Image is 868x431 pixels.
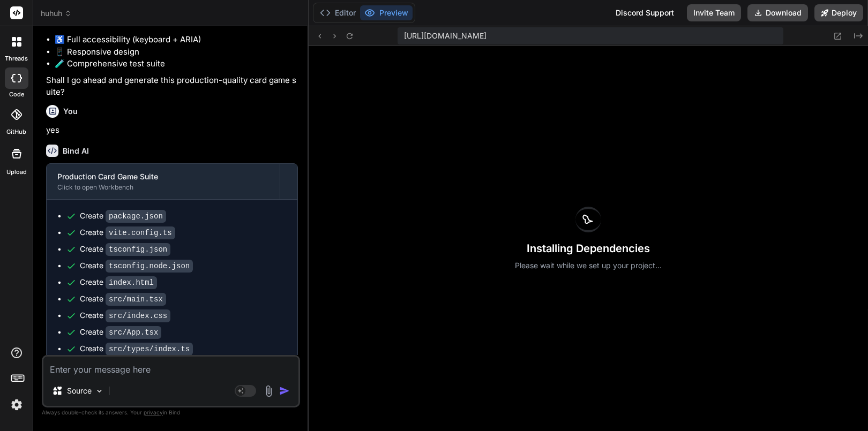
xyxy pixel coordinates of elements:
p: yes [46,124,298,137]
p: Source [67,385,92,396]
label: code [9,90,24,99]
span: huhuh [41,8,72,19]
p: Please wait while we set up your project... [515,260,662,271]
div: Create [80,327,161,338]
div: Create [80,277,157,288]
code: src/types/index.ts [106,343,193,356]
button: Editor [316,5,360,20]
label: Upload [6,168,27,177]
div: Click to open Workbench [57,183,269,192]
div: Create [80,210,166,222]
p: Shall I go ahead and generate this production-quality card game suite? [46,74,298,99]
h6: You [63,106,78,117]
div: Create [80,343,193,354]
span: privacy [144,409,163,415]
label: threads [5,54,28,63]
li: 🧪 Comprehensive test suite [55,58,298,70]
div: Create [80,244,170,255]
code: src/main.tsx [106,293,166,306]
span: [URL][DOMAIN_NAME] [404,31,487,41]
div: Production Card Game Suite [57,171,269,182]
p: Always double-check its answers. Your in Bind [42,407,300,418]
div: Discord Support [609,4,680,21]
div: Create [80,227,175,238]
li: ♿ Full accessibility (keyboard + ARIA) [55,34,298,46]
button: Download [747,4,808,21]
img: settings [8,396,26,414]
code: vite.config.ts [106,226,175,239]
button: Production Card Game SuiteClick to open Workbench [47,164,280,199]
h6: Bind AI [63,146,89,156]
code: package.json [106,210,166,223]
div: Create [80,310,170,321]
label: GitHub [6,127,26,137]
code: index.html [106,276,157,289]
button: Deploy [814,4,863,21]
li: 📱 Responsive design [55,46,298,58]
img: attachment [263,385,275,397]
h3: Installing Dependencies [515,241,662,256]
div: Create [80,260,193,271]
img: icon [279,385,290,396]
code: tsconfig.json [106,243,170,256]
code: src/App.tsx [106,326,161,339]
img: Pick Models [95,387,104,396]
button: Preview [360,5,413,20]
div: Create [80,293,166,305]
code: src/index.css [106,309,170,322]
button: Invite Team [687,4,741,21]
code: tsconfig.node.json [106,260,193,273]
